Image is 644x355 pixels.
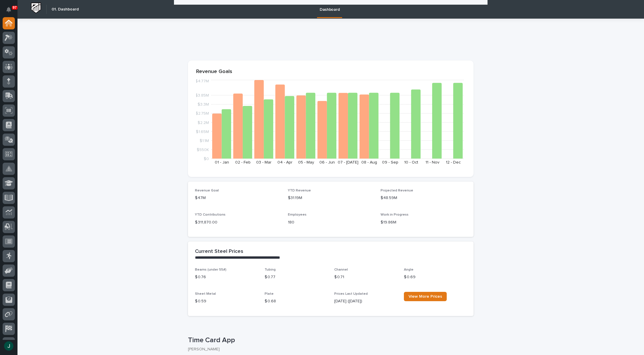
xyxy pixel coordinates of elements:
h2: Current Steel Prices [195,248,243,255]
p: $ 0.77 [265,274,327,280]
text: 05 - May [298,160,314,164]
tspan: $550K [197,148,209,152]
tspan: $4.77M [195,79,209,83]
p: $ 0.69 [404,274,467,280]
tspan: $2.2M [198,120,209,125]
span: Channel [334,268,348,271]
text: 08 - Aug [361,160,377,164]
span: YTD Contributions [195,213,226,216]
a: View More Prices [404,292,447,301]
p: $19.86M [381,219,467,226]
p: $ 0.76 [195,274,258,280]
tspan: $2.75M [196,111,209,116]
span: Sheet Metal [195,292,216,296]
text: 03 - Mar [256,160,272,164]
p: $ 311,870.00 [195,219,281,226]
button: Notifications [3,3,15,16]
text: 11 - Nov [425,160,439,164]
span: Beams (under 55#) [195,268,226,271]
p: 180 [288,219,374,226]
tspan: $0 [204,157,209,161]
p: $47M [195,195,281,201]
p: [PERSON_NAME] [188,347,469,352]
span: Plate [265,292,274,296]
text: 10 - Oct [404,160,418,164]
text: 02 - Feb [235,160,251,164]
span: Revenue Goal [195,189,219,192]
text: 12 - Dec [446,160,461,164]
p: $ 0.71 [334,274,397,280]
span: Prices Last Updated [334,292,368,296]
p: $31.19M [288,195,374,201]
p: 97 [13,6,17,10]
span: Projected Revenue [381,189,413,192]
text: 04 - Apr [277,160,293,164]
text: 01 - Jan [215,160,229,164]
text: 09 - Sep [382,160,398,164]
span: Tubing [265,268,276,271]
p: Time Card App [188,336,471,345]
tspan: $3.85M [195,93,209,97]
tspan: $3.3M [198,102,209,106]
p: $ 0.68 [265,298,327,304]
tspan: $1.65M [196,129,209,134]
span: View More Prices [409,294,442,299]
text: 06 - Jun [319,160,335,164]
p: $48.59M [381,195,467,201]
tspan: $1.1M [200,139,209,143]
span: Employees [288,213,307,216]
span: Angle [404,268,414,271]
span: Work in Progress [381,213,409,216]
p: $ 0.59 [195,298,258,304]
div: Notifications97 [7,7,15,16]
text: 07 - [DATE] [338,160,358,164]
p: [DATE] ([DATE]) [334,298,397,304]
p: Revenue Goals [196,69,465,75]
span: YTD Revenue [288,189,311,192]
img: Workspace Logo [31,3,41,13]
button: users-avatar [3,340,15,352]
h2: 01. Dashboard [52,7,79,12]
